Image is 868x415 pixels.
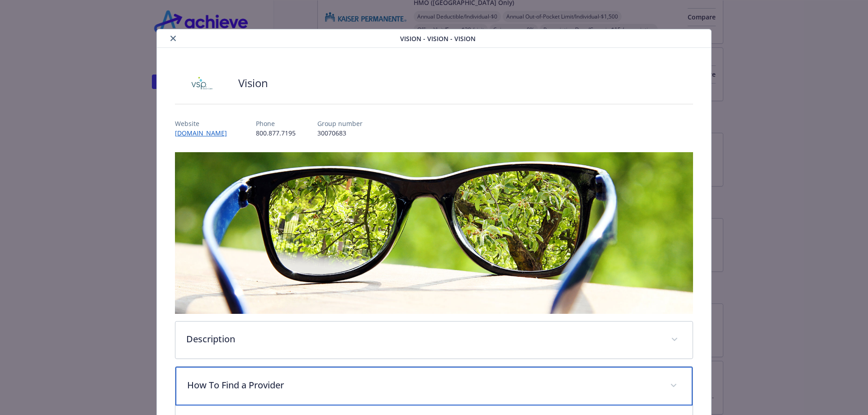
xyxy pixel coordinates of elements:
[168,33,179,44] button: close
[175,129,234,137] a: [DOMAIN_NAME]
[238,75,268,91] h2: Vision
[186,332,660,346] p: Description
[400,34,476,43] span: Vision - Vision - Vision
[256,128,296,138] p: 800.877.7195
[187,378,660,392] p: How To Find a Provider
[317,128,363,138] p: 30070683
[175,119,234,128] p: Website
[175,367,693,406] div: How To Find a Provider
[175,322,693,359] div: Description
[175,70,229,97] img: Vision Service Plan
[175,152,693,314] img: banner
[256,119,296,128] p: Phone
[317,119,363,128] p: Group number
